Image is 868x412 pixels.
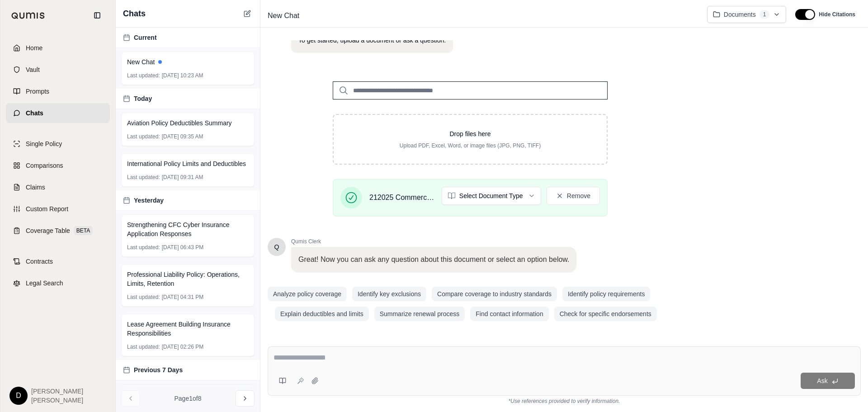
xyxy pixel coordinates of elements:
[348,142,592,149] p: Upload PDF, Excel, Word, or image files (JPG, PNG, TIFF)
[90,8,104,23] button: Collapse sidebar
[162,72,203,79] span: [DATE] 10:23 AM
[9,387,28,405] div: D
[26,279,63,288] span: Legal Search
[6,38,110,58] a: Home
[127,174,160,181] span: Last updated:
[707,6,787,23] button: Documents1
[26,257,53,266] span: Contracts
[127,244,160,251] span: Last updated:
[162,294,203,301] span: [DATE] 04:31 PM
[6,221,110,241] a: Coverage TableBETA
[134,33,157,42] span: Current
[291,238,576,245] span: Qumis Clerk
[6,156,110,175] a: Comparisons
[162,343,203,350] span: [DATE] 02:26 PM
[817,377,827,384] span: Ask
[6,103,110,123] a: Chats
[275,307,369,321] button: Explain deductibles and limits
[134,196,164,205] span: Yesterday
[759,10,770,19] span: 1
[162,244,203,251] span: [DATE] 06:43 PM
[31,396,83,405] span: [PERSON_NAME]
[127,294,160,301] span: Last updated:
[26,183,45,192] span: Claims
[352,287,426,301] button: Identify key exclusions
[298,254,569,265] p: Great! Now you can ask any question about this document or select an option below.
[74,226,93,235] span: BETA
[819,11,855,18] span: Hide Citations
[162,174,203,181] span: [DATE] 09:31 AM
[127,159,246,168] span: International Policy Limits and Deductibles
[127,343,160,350] span: Last updated:
[6,60,110,80] a: Vault
[6,273,110,293] a: Legal Search
[26,139,62,148] span: Single Policy
[348,129,592,138] p: Drop files here
[127,270,249,288] span: Professional Liability Policy: Operations, Limits, Retention
[264,9,700,23] div: Edit Title
[6,81,110,101] a: Prompts
[127,72,160,79] span: Last updated:
[134,365,183,374] span: Previous 7 Days
[26,204,68,213] span: Custom Report
[470,307,548,321] button: Find contact information
[374,307,465,321] button: Summarize renewal process
[268,396,861,405] div: *Use references provided to verify information.
[175,394,202,403] span: Page 1 of 8
[547,187,600,205] button: Remove
[127,133,160,140] span: Last updated:
[26,65,40,74] span: Vault
[264,9,303,23] span: New Chat
[26,226,70,235] span: Coverage Table
[123,7,146,20] span: Chats
[562,287,650,301] button: Identify policy requirements
[127,220,249,238] span: Strengthening CFC Cyber Insurance Application Responses
[242,8,253,19] button: New Chat
[127,57,155,66] span: New Chat
[6,134,110,154] a: Single Policy
[31,387,83,396] span: [PERSON_NAME]
[11,12,45,19] img: Qumis Logo
[134,94,152,103] span: Today
[801,373,855,389] button: Ask
[26,43,42,52] span: Home
[6,251,110,271] a: Contracts
[432,287,557,301] button: Compare coverage to industry standards
[162,133,203,140] span: [DATE] 09:35 AM
[26,161,63,170] span: Comparisons
[274,242,279,251] span: Hello
[724,10,756,19] span: Documents
[369,192,434,203] span: 212025 Commercial Package - [GEOGRAPHIC_DATA] - Western Harvest Bean ULC Policy - Insd Copy.pdf
[26,87,49,96] span: Prompts
[127,320,249,338] span: Lease Agreement Building Insurance Responsibilities
[298,36,446,45] p: To get started, upload a document or ask a question.
[554,307,657,321] button: Check for specific endorsements
[268,287,347,301] button: Analyze policy coverage
[6,177,110,197] a: Claims
[127,118,232,128] span: Aviation Policy Deductibles Summary
[6,199,110,219] a: Custom Report
[26,109,43,118] span: Chats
